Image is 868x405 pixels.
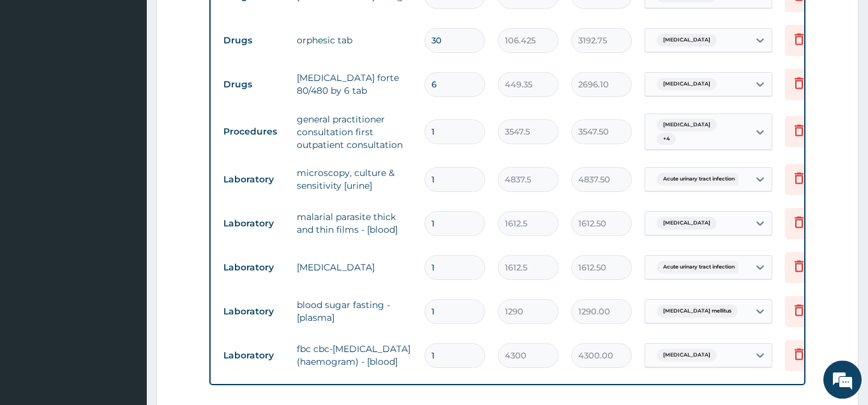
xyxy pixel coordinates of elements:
span: [MEDICAL_DATA] [657,119,717,131]
span: + 4 [657,133,676,145]
span: Acute urinary tract infection [657,173,741,186]
div: Minimize live chat window [209,6,240,37]
td: [MEDICAL_DATA] forte 80/480 by 6 tab [290,65,418,103]
textarea: Type your message and hit 'Enter' [6,270,243,314]
td: Laboratory [217,168,290,191]
div: Chat with us now [66,71,214,88]
td: orphesic tab [290,27,418,53]
td: fbc cbc-[MEDICAL_DATA] (haemogram) - [blood] [290,336,418,374]
td: Laboratory [217,300,290,323]
td: [MEDICAL_DATA] [290,254,418,280]
td: Laboratory [217,212,290,235]
td: Drugs [217,29,290,52]
td: blood sugar fasting - [plasma] [290,292,418,330]
td: malarial parasite thick and thin films - [blood] [290,204,418,242]
td: microscopy, culture & sensitivity [urine] [290,160,418,198]
span: [MEDICAL_DATA] [657,217,717,230]
span: We're online! [74,121,176,250]
span: [MEDICAL_DATA] [657,349,717,362]
span: Acute urinary tract infection [657,261,741,274]
span: [MEDICAL_DATA] mellitus [657,305,738,318]
td: Procedures [217,120,290,144]
td: Drugs [217,73,290,96]
span: [MEDICAL_DATA] [657,34,717,47]
span: [MEDICAL_DATA] [657,78,717,91]
td: Laboratory [217,256,290,279]
td: Laboratory [217,344,290,367]
img: d_794563401_company_1708531726252_794563401 [24,64,52,96]
td: general practitioner consultation first outpatient consultation [290,107,418,158]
